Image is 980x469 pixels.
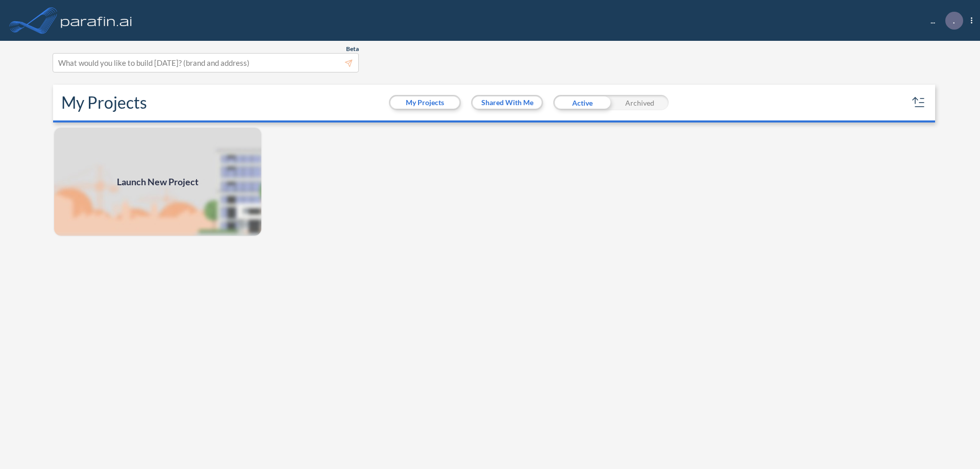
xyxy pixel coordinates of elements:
[953,16,955,25] p: .
[117,175,199,189] span: Launch New Project
[59,10,134,31] img: logo
[61,93,147,112] h2: My Projects
[553,95,611,110] div: Active
[915,12,972,30] div: ...
[390,96,459,109] button: My Projects
[473,96,542,109] button: Shared With Me
[53,127,262,237] img: add
[611,95,669,110] div: Archived
[911,94,927,111] button: sort
[346,45,359,53] span: Beta
[53,127,262,237] a: Launch New Project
